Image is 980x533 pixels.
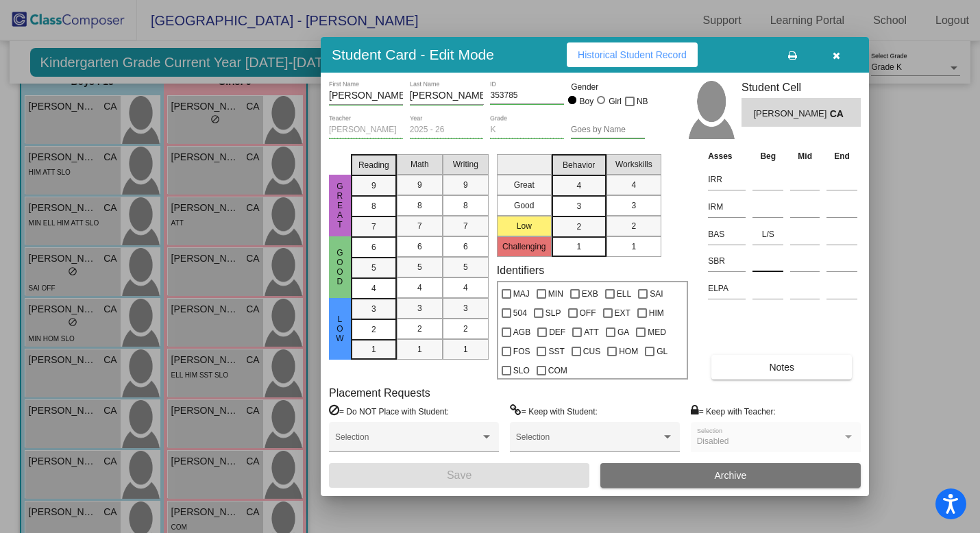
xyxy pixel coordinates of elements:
span: 2 [576,221,581,233]
span: 2 [631,220,636,232]
th: Beg [749,149,787,164]
button: Archive [600,463,861,488]
div: Boy [579,95,594,108]
mat-label: Gender [571,81,645,93]
input: teacher [329,125,403,135]
button: Save [329,463,589,488]
span: 4 [463,282,468,294]
span: 3 [631,199,636,212]
span: 2 [371,323,376,336]
span: SLP [546,305,561,321]
label: = Keep with Student: [510,404,598,418]
span: HOM [619,343,638,360]
input: assessment [708,251,746,271]
th: End [823,149,861,164]
span: 1 [463,343,468,356]
h3: Student Card - Edit Mode [332,46,494,63]
div: Girl [608,95,622,108]
label: Placement Requests [329,386,430,399]
span: Historical Student Record [578,49,687,60]
input: grade [490,125,564,135]
span: Reading [358,159,389,171]
span: MIN [548,286,563,302]
span: 7 [463,220,468,232]
input: assessment [708,197,746,217]
span: 6 [417,240,422,253]
input: year [410,125,484,135]
span: 2 [463,323,468,335]
span: 9 [417,179,422,191]
span: 3 [371,303,376,315]
span: 504 [513,305,527,321]
span: 9 [371,179,376,192]
span: CA [830,107,849,121]
label: = Keep with Teacher: [691,404,776,418]
span: MAJ [513,286,530,302]
span: Math [411,158,429,171]
span: 1 [417,343,422,356]
span: ATT [584,324,599,340]
span: 1 [631,240,636,253]
span: EXB [582,286,598,302]
span: HIM [649,305,664,321]
span: Disabled [697,436,729,446]
span: 3 [463,302,468,314]
span: Save [447,469,471,481]
span: 8 [371,200,376,212]
span: GL [657,343,667,360]
input: goes by name [571,125,645,135]
span: 6 [371,241,376,253]
span: 3 [417,302,422,314]
th: Asses [705,149,749,164]
input: assessment [708,224,746,245]
span: 9 [463,179,468,191]
span: GA [617,324,629,340]
span: FOS [513,343,530,360]
span: 7 [417,220,422,232]
span: MED [648,324,666,340]
input: assessment [708,278,746,299]
span: EXT [615,305,630,321]
span: 1 [576,240,581,253]
input: Enter ID [490,91,564,101]
span: 8 [417,199,422,212]
span: [PERSON_NAME] [753,107,829,121]
span: AGB [513,324,530,340]
span: SAI [650,286,663,302]
span: 3 [576,200,581,212]
span: DEF [549,324,565,340]
span: Behavior [563,159,595,171]
span: 7 [371,221,376,233]
button: Notes [711,355,852,380]
span: NB [637,93,648,110]
span: 2 [417,323,422,335]
th: Mid [787,149,823,164]
span: 1 [371,343,376,356]
span: 4 [371,282,376,295]
span: Archive [715,470,747,481]
span: SLO [513,362,530,379]
span: Good [334,248,346,286]
button: Historical Student Record [567,42,698,67]
label: Identifiers [497,264,544,277]
span: CUS [583,343,600,360]
span: Low [334,314,346,343]
span: 6 [463,240,468,253]
span: 8 [463,199,468,212]
span: Workskills [615,158,652,171]
span: 4 [631,179,636,191]
span: 5 [371,262,376,274]
span: SST [548,343,564,360]
label: = Do NOT Place with Student: [329,404,449,418]
span: COM [548,362,567,379]
span: Great [334,182,346,230]
input: assessment [708,169,746,190]
span: ELL [617,286,631,302]
span: Notes [769,362,794,373]
span: 4 [417,282,422,294]
span: 5 [417,261,422,273]
span: 4 [576,179,581,192]
h3: Student Cell [742,81,861,94]
span: Writing [453,158,478,171]
span: OFF [580,305,596,321]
